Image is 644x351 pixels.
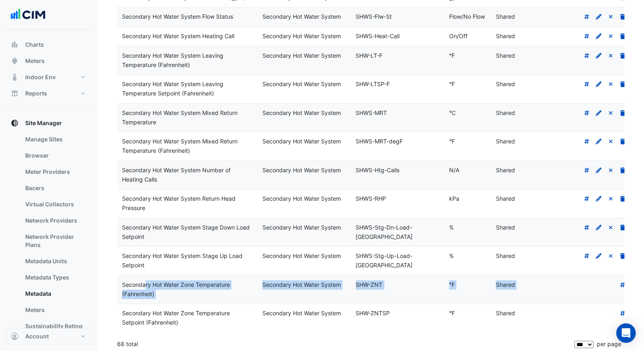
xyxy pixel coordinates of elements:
div: Shared [496,223,533,232]
button: Account [7,328,91,344]
span: Charts [25,41,44,49]
div: Shared [496,166,533,175]
a: Unshare [607,138,615,145]
div: °C [449,108,486,118]
a: Retrieve metadata usage counts for favourites, rules and templates [583,195,591,202]
a: Metadata [19,286,91,302]
a: Delete [619,32,627,39]
a: Retrieve metadata usage counts for favourites, rules and templates [583,13,591,20]
span: Reports [25,89,47,97]
div: N/A [449,166,486,175]
a: Delete [619,195,627,202]
a: Unshare [607,252,615,259]
div: Secondary Hot Water System [262,80,346,89]
div: SHW-LT-F [356,51,440,61]
a: Delete [619,80,627,87]
div: °F [449,280,486,290]
div: Secondary Hot Water System Flow Status [122,12,253,22]
a: Manage Sites [19,131,91,147]
a: Meter Providers [19,164,91,180]
span: Indoor Env [25,73,56,81]
a: Metadata Types [19,269,91,286]
div: kPa [449,194,486,204]
div: Shared [496,80,533,89]
a: Delete [619,224,627,231]
div: Secondary Hot Water System Return Head Pressure [122,194,253,213]
a: Unshare [607,52,615,59]
a: Unshare [607,109,615,116]
div: Flow/No Flow [449,12,486,22]
app-icon: Indoor Env [11,73,19,81]
div: SHWS-Heat-Call [356,32,440,41]
div: % [449,251,486,261]
a: Bacers [19,180,91,196]
div: % [449,223,486,232]
div: Secondary Hot Water System [262,166,346,175]
div: Secondary Hot Water System [262,223,346,232]
a: Unshare [607,13,615,20]
a: Browser [19,147,91,164]
button: Site Manager [7,115,91,131]
div: Secondary Hot Water System Leaving Temperature (Fahrenheit) [122,51,253,70]
div: Secondary Hot Water System [262,194,346,204]
button: Indoor Env [7,69,91,85]
app-icon: Reports [11,89,19,97]
a: Delete [619,109,627,116]
div: Shared [496,137,533,146]
div: Shared [496,251,533,261]
div: Shared [496,32,533,41]
div: Shared [496,51,533,61]
a: Retrieve metadata usage counts for favourites, rules and templates [583,252,591,259]
div: Shared [496,280,533,290]
a: Meters [19,302,91,318]
a: Retrieve metadata usage counts for favourites, rules and templates [583,80,591,87]
a: Virtual Collectors [19,196,91,212]
a: Unshare [607,167,615,173]
div: SHWS-MRT [356,108,440,118]
a: Unshare [607,80,615,87]
div: Secondary Hot Water System [262,12,346,22]
div: °F [449,80,486,89]
a: Network Providers [19,212,91,229]
a: Delete [619,13,627,20]
div: °F [449,51,486,61]
a: Retrieve metadata usage counts for favourites, rules and templates [583,52,591,59]
div: Secondary Hot Water Zone Temperature (Fahrenheit) [122,280,253,299]
span: Site Manager [25,119,62,127]
div: Secondary Hot Water System Number of Heating Calls [122,166,253,184]
a: Retrieve metadata usage counts for favourites, rules and templates [583,167,591,173]
img: Company Logo [10,6,46,23]
div: Secondary Hot Water System [262,309,346,318]
button: Charts [7,37,91,53]
div: Open Intercom Messenger [616,323,636,343]
div: SHW-LTSP-F [356,80,440,89]
a: Retrieve metadata usage counts for favourites, rules and templates [583,138,591,145]
app-icon: Meters [11,57,19,65]
div: Secondary Hot Water System [262,32,346,41]
a: Delete [619,138,627,145]
a: Retrieve metadata usage counts for favourites, rules and templates [583,224,591,231]
a: Unshare [607,195,615,202]
div: Secondary Hot Water System Stage Down Load Setpoint [122,223,253,242]
div: Secondary Hot Water System [262,280,346,290]
span: Meters [25,57,45,65]
div: SHWS-Stg-Up-Load-[GEOGRAPHIC_DATA] [356,251,440,270]
a: Unshare [607,32,615,39]
div: Secondary Hot Water System Heating Call [122,32,253,41]
div: SHWS-Htg-Calls [356,166,440,175]
div: Secondary Hot Water System Stage Up Load Setpoint [122,251,253,270]
div: On/Off [449,32,486,41]
div: Shared [496,194,533,204]
a: Delete [619,167,627,173]
div: °F [449,137,486,146]
div: Secondary Hot Water System Leaving Temperature Setpoint (Fahrenheit) [122,80,253,98]
div: SHW-ZNT [356,280,440,290]
button: Meters [7,53,91,69]
a: Retrieve metadata usage counts for favourites, rules and templates [619,310,627,316]
div: SHWS-RHP [356,194,440,204]
div: Site Manager [7,131,91,346]
a: Unshare [607,224,615,231]
a: Sustainability Rating Types [19,318,91,342]
div: Secondary Hot Water Zone Temperature Setpoint (Fahrenheit) [122,309,253,327]
a: Delete [619,252,627,259]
